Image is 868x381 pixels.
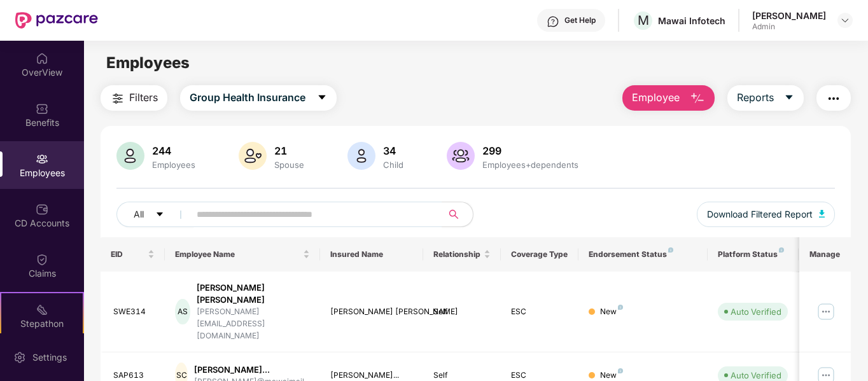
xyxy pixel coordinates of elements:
span: M [638,13,649,28]
span: caret-down [784,92,794,104]
div: [PERSON_NAME] [752,10,826,22]
div: [PERSON_NAME][EMAIL_ADDRESS][DOMAIN_NAME] [197,306,310,342]
img: svg+xml;base64,PHN2ZyB4bWxucz0iaHR0cDovL3d3dy53My5vcmcvMjAwMC9zdmciIHhtbG5zOnhsaW5rPSJodHRwOi8vd3... [819,210,825,218]
div: [PERSON_NAME] [PERSON_NAME] [330,306,414,318]
button: Download Filtered Report [697,202,836,227]
span: Download Filtered Report [707,207,813,221]
img: svg+xml;base64,PHN2ZyBpZD0iSG9tZSIgeG1sbnM9Imh0dHA6Ly93d3cudzMub3JnLzIwMDAvc3ZnIiB3aWR0aD0iMjAiIG... [36,52,48,65]
div: Employees [150,160,198,170]
img: svg+xml;base64,PHN2ZyB4bWxucz0iaHR0cDovL3d3dy53My5vcmcvMjAwMC9zdmciIHhtbG5zOnhsaW5rPSJodHRwOi8vd3... [447,142,475,170]
th: Employee Name [165,237,320,272]
button: Reportscaret-down [727,85,804,111]
span: Reports [737,90,774,106]
img: svg+xml;base64,PHN2ZyBpZD0iQmVuZWZpdHMiIHhtbG5zPSJodHRwOi8vd3d3LnczLm9yZy8yMDAwL3N2ZyIgd2lkdGg9Ij... [36,102,48,115]
div: 244 [150,144,198,157]
div: Admin [752,22,826,32]
span: EID [111,249,146,260]
div: [PERSON_NAME]... [194,364,310,376]
div: 21 [272,144,307,157]
div: Stepathon [1,317,83,330]
span: Employee [632,90,680,106]
img: svg+xml;base64,PHN2ZyB4bWxucz0iaHR0cDovL3d3dy53My5vcmcvMjAwMC9zdmciIHhtbG5zOnhsaW5rPSJodHRwOi8vd3... [690,91,705,106]
img: svg+xml;base64,PHN2ZyBpZD0iQ0RfQWNjb3VudHMiIGRhdGEtbmFtZT0iQ0QgQWNjb3VudHMiIHhtbG5zPSJodHRwOi8vd3... [36,203,48,216]
button: Employee [622,85,715,111]
img: manageButton [816,301,836,322]
span: Relationship [433,249,481,260]
div: 34 [381,144,406,157]
img: svg+xml;base64,PHN2ZyB4bWxucz0iaHR0cDovL3d3dy53My5vcmcvMjAwMC9zdmciIHdpZHRoPSIyNCIgaGVpZ2h0PSIyNC... [110,91,125,106]
button: Allcaret-down [116,202,194,227]
img: svg+xml;base64,PHN2ZyB4bWxucz0iaHR0cDovL3d3dy53My5vcmcvMjAwMC9zdmciIHhtbG5zOnhsaW5rPSJodHRwOi8vd3... [116,142,144,170]
img: svg+xml;base64,PHN2ZyB4bWxucz0iaHR0cDovL3d3dy53My5vcmcvMjAwMC9zdmciIHhtbG5zOnhsaW5rPSJodHRwOi8vd3... [239,142,267,170]
div: Auto Verified [731,305,781,318]
span: Filters [129,90,158,106]
span: caret-down [155,210,164,220]
div: Mawai Infotech [658,15,725,27]
div: Get Help [564,15,596,25]
img: svg+xml;base64,PHN2ZyBpZD0iQ2xhaW0iIHhtbG5zPSJodHRwOi8vd3d3LnczLm9yZy8yMDAwL3N2ZyIgd2lkdGg9IjIwIi... [36,253,48,266]
span: Employees [106,53,190,72]
img: svg+xml;base64,PHN2ZyB4bWxucz0iaHR0cDovL3d3dy53My5vcmcvMjAwMC9zdmciIHdpZHRoPSI4IiBoZWlnaHQ9IjgiIH... [618,305,623,310]
img: svg+xml;base64,PHN2ZyB4bWxucz0iaHR0cDovL3d3dy53My5vcmcvMjAwMC9zdmciIHdpZHRoPSI4IiBoZWlnaHQ9IjgiIH... [779,247,784,253]
th: Coverage Type [501,237,578,272]
span: search [442,209,466,219]
div: SWE314 [113,306,155,318]
th: Relationship [423,237,501,272]
img: svg+xml;base64,PHN2ZyB4bWxucz0iaHR0cDovL3d3dy53My5vcmcvMjAwMC9zdmciIHdpZHRoPSI4IiBoZWlnaHQ9IjgiIH... [618,368,623,373]
div: [PERSON_NAME] [PERSON_NAME] [197,282,310,306]
img: svg+xml;base64,PHN2ZyB4bWxucz0iaHR0cDovL3d3dy53My5vcmcvMjAwMC9zdmciIHdpZHRoPSIyMSIgaGVpZ2h0PSIyMC... [36,303,48,316]
div: ESC [511,306,568,318]
div: Employees+dependents [480,160,581,170]
div: AS [175,299,190,324]
div: Settings [29,351,71,364]
img: svg+xml;base64,PHN2ZyBpZD0iSGVscC0zMngzMiIgeG1sbnM9Imh0dHA6Ly93d3cudzMub3JnLzIwMDAvc3ZnIiB3aWR0aD... [547,15,559,28]
span: All [134,207,144,221]
img: New Pazcare Logo [15,12,98,29]
th: EID [101,237,165,272]
img: svg+xml;base64,PHN2ZyB4bWxucz0iaHR0cDovL3d3dy53My5vcmcvMjAwMC9zdmciIHdpZHRoPSI4IiBoZWlnaHQ9IjgiIH... [668,247,673,253]
th: Insured Name [320,237,424,272]
button: Group Health Insurancecaret-down [180,85,337,111]
div: 299 [480,144,581,157]
div: New [600,306,623,318]
img: svg+xml;base64,PHN2ZyBpZD0iRW1wbG95ZWVzIiB4bWxucz0iaHR0cDovL3d3dy53My5vcmcvMjAwMC9zdmciIHdpZHRoPS... [36,153,48,165]
img: svg+xml;base64,PHN2ZyB4bWxucz0iaHR0cDovL3d3dy53My5vcmcvMjAwMC9zdmciIHhtbG5zOnhsaW5rPSJodHRwOi8vd3... [347,142,375,170]
div: Self [433,306,491,318]
div: Platform Status [718,249,788,260]
div: Child [381,160,406,170]
img: svg+xml;base64,PHN2ZyBpZD0iRHJvcGRvd24tMzJ4MzIiIHhtbG5zPSJodHRwOi8vd3d3LnczLm9yZy8yMDAwL3N2ZyIgd2... [840,15,850,25]
th: Manage [799,237,851,272]
button: search [442,202,473,227]
span: Employee Name [175,249,300,260]
img: svg+xml;base64,PHN2ZyB4bWxucz0iaHR0cDovL3d3dy53My5vcmcvMjAwMC9zdmciIHdpZHRoPSIyNCIgaGVpZ2h0PSIyNC... [826,91,841,106]
img: svg+xml;base64,PHN2ZyBpZD0iU2V0dGluZy0yMHgyMCIgeG1sbnM9Imh0dHA6Ly93d3cudzMub3JnLzIwMDAvc3ZnIiB3aW... [13,351,26,364]
button: Filters [101,85,167,111]
span: Group Health Insurance [190,90,305,106]
span: caret-down [317,92,327,104]
div: Endorsement Status [589,249,697,260]
div: Spouse [272,160,307,170]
